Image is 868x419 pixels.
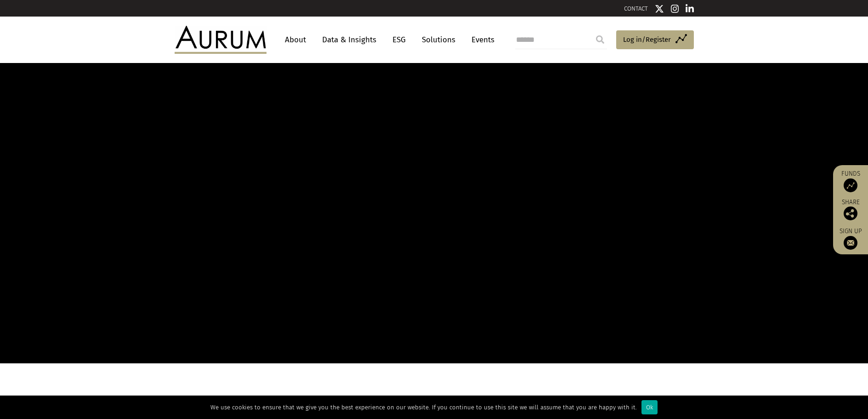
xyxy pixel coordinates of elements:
a: CONTACT [624,5,648,12]
a: About [280,31,311,48]
img: Share this post [844,207,857,220]
img: Instagram icon [671,4,679,13]
a: Funds [838,170,863,192]
a: Data & Insights [318,31,381,48]
a: Log in/Register [616,30,694,50]
input: Submit [591,30,609,49]
a: ESG [388,31,410,48]
img: Sign up to our newsletter [844,236,857,250]
img: Twitter icon [655,4,664,13]
span: Log in/Register [623,34,671,45]
img: Linkedin icon [686,4,694,13]
a: Events [467,31,494,48]
a: Solutions [417,31,460,48]
div: Share [838,199,863,220]
div: Ok [641,400,658,414]
img: Access Funds [844,178,857,192]
a: Sign up [838,227,863,250]
img: Aurum [175,26,267,53]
